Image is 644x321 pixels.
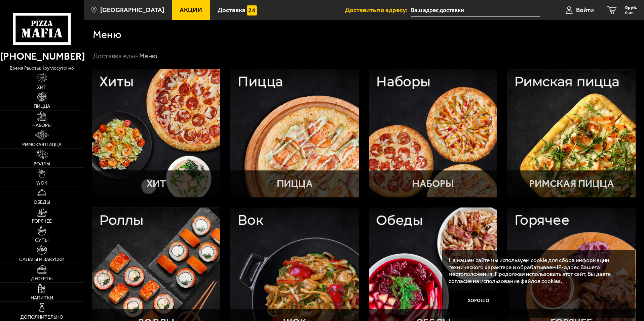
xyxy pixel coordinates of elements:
[35,238,48,243] span: Супы
[32,219,52,224] span: Горячее
[36,181,47,186] span: WOK
[507,69,636,198] a: Римская пиццаРимская пицца
[180,7,202,13] span: Акции
[449,291,509,311] button: Хорошо
[139,52,157,61] div: Меню
[34,200,50,205] span: Обеды
[34,162,50,166] span: Роллы
[625,5,637,10] span: 0 руб.
[277,179,313,189] p: Пицца
[247,5,257,15] img: 15daf4d41897b9f0e9f617042186c801.svg
[412,179,454,189] p: Наборы
[32,123,51,128] span: Наборы
[19,257,65,262] span: Салаты и закуски
[92,69,221,198] a: ХитХит
[411,4,540,17] input: Ваш адрес доставки
[93,52,138,60] a: Доставка еды-
[529,179,614,189] p: Римская пицца
[100,7,164,13] span: [GEOGRAPHIC_DATA]
[449,257,624,285] p: На нашем сайте мы используем cookie для сбора информации технического характера и обрабатываем IP...
[37,85,46,90] span: Хит
[625,11,637,15] span: 0 шт.
[576,7,594,13] span: Войти
[147,179,166,189] p: Хит
[31,277,52,281] span: Десерты
[22,142,62,147] span: Римская пицца
[93,29,121,40] h1: Меню
[369,69,497,198] a: НаборыНаборы
[20,315,63,320] span: Дополнительно
[345,7,411,13] span: Доставить по адресу:
[31,296,53,300] span: Напитки
[230,69,359,198] a: ПиццаПицца
[218,7,245,13] span: Доставка
[34,104,50,109] span: Пицца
